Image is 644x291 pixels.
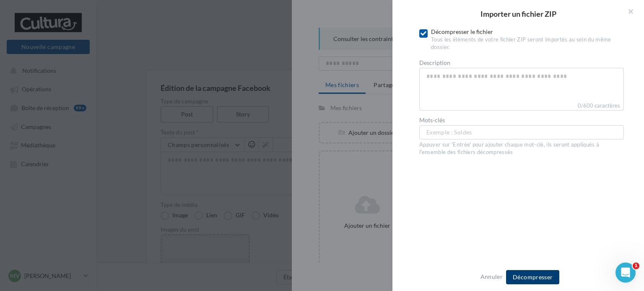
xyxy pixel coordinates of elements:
h2: Importer un fichier ZIP [406,10,631,18]
label: 0/600 caractères [419,101,624,111]
iframe: Intercom live chat [615,263,636,283]
span: Appuyer sur 'Entrée' pour ajouter chaque mot-clé, ils seront appliqués à l'ensemble des fichiers ... [419,141,599,155]
label: Description [419,60,624,66]
div: Décompresser le fichier [431,28,624,51]
span: Décompresser [513,273,553,281]
span: Exemple : Soldes [426,128,472,137]
button: Décompresser [506,270,559,284]
button: Annuler [477,272,506,282]
div: Tous les éléments de votre fichier ZIP seront importés au sein du même dossier. [431,36,624,51]
label: Mots-clés [419,117,624,123]
span: 1 [633,263,639,269]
